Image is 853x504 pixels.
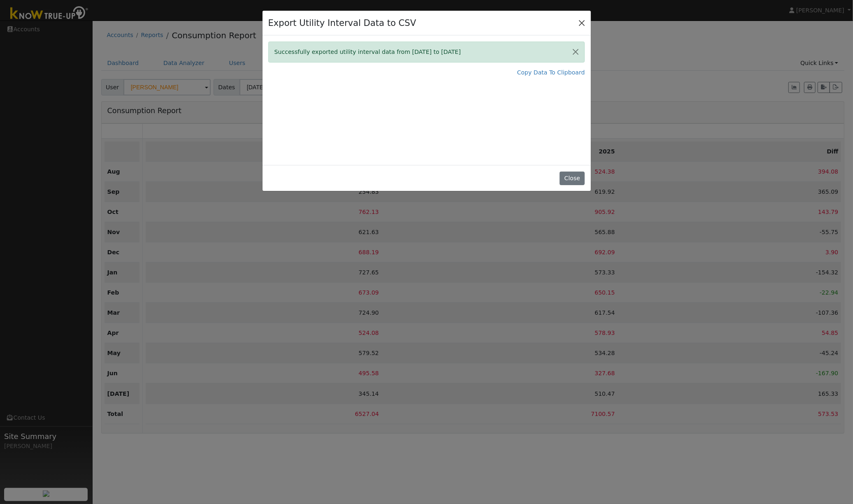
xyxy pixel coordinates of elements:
[517,68,585,77] a: Copy Data To Clipboard
[268,16,416,30] h4: Export Utility Interval Data to CSV
[560,172,585,186] button: Close
[268,42,585,63] div: Successfully exported utility interval data from [DATE] to [DATE]
[567,42,584,62] button: Close
[576,17,588,28] button: Close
